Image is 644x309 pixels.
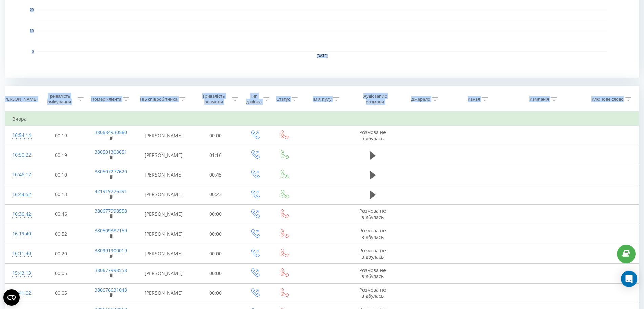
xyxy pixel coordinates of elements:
[12,267,30,280] div: 15:43:13
[95,267,127,273] a: 380677998558
[136,165,191,185] td: [PERSON_NAME]
[12,168,30,181] div: 16:46:12
[37,165,85,185] td: 00:10
[95,129,127,136] a: 380684930560
[317,54,328,58] text: [DATE]
[621,271,637,287] div: Open Intercom Messenger
[136,264,191,283] td: [PERSON_NAME]
[359,227,386,240] span: Розмова не відбулась
[529,96,549,102] div: Кампанія
[12,129,30,142] div: 16:54:14
[32,50,34,54] text: 0
[191,283,240,303] td: 00:00
[12,148,30,162] div: 16:50:22
[12,287,30,300] div: 15:41:02
[136,204,191,224] td: [PERSON_NAME]
[37,204,85,224] td: 00:46
[43,93,76,105] div: Тривалість очікування
[30,8,34,12] text: 20
[136,244,191,264] td: [PERSON_NAME]
[246,93,262,105] div: Тип дзвінка
[95,227,127,234] a: 380509382159
[95,188,127,194] a: 421919226391
[37,185,85,204] td: 00:13
[37,126,85,145] td: 00:19
[95,168,127,175] a: 380507277620
[191,224,240,244] td: 00:00
[5,112,639,126] td: Вчора
[30,29,34,33] text: 10
[37,264,85,283] td: 00:05
[359,287,386,299] span: Розмова не відбулась
[197,93,230,105] div: Тривалість розмови
[591,96,624,102] div: Ключове слово
[191,204,240,224] td: 00:00
[37,244,85,264] td: 00:20
[3,289,20,306] button: Open CMP widget
[37,224,85,244] td: 00:52
[191,185,240,204] td: 00:23
[95,208,127,214] a: 380677998558
[411,96,430,102] div: Джерело
[3,96,37,102] div: [PERSON_NAME]
[12,227,30,241] div: 16:19:40
[136,126,191,145] td: [PERSON_NAME]
[12,208,30,221] div: 16:36:42
[136,283,191,303] td: [PERSON_NAME]
[191,145,240,165] td: 01:16
[468,96,480,102] div: Канал
[95,287,127,293] a: 380676631048
[136,224,191,244] td: [PERSON_NAME]
[191,126,240,145] td: 00:00
[95,149,127,155] a: 380501308651
[95,247,127,254] a: 380991900019
[191,165,240,185] td: 00:45
[140,96,178,102] div: ПІБ співробітника
[91,96,121,102] div: Номер клієнта
[359,247,386,260] span: Розмова не відбулась
[136,185,191,204] td: [PERSON_NAME]
[12,247,30,260] div: 16:11:40
[191,244,240,264] td: 00:00
[359,267,386,280] span: Розмова не відбулась
[276,96,290,102] div: Статус
[355,93,395,105] div: Аудіозапис розмови
[191,264,240,283] td: 00:00
[136,145,191,165] td: [PERSON_NAME]
[313,96,332,102] div: Ім'я пулу
[359,129,386,142] span: Розмова не відбулась
[359,208,386,220] span: Розмова не відбулась
[37,145,85,165] td: 00:19
[12,188,30,201] div: 16:44:52
[37,283,85,303] td: 00:05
